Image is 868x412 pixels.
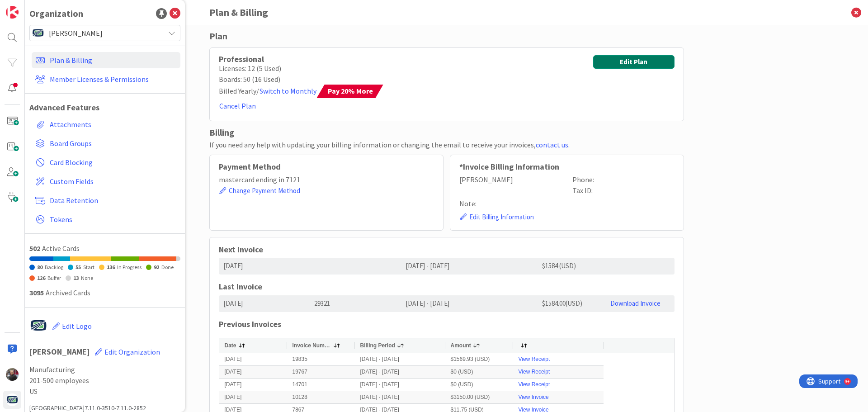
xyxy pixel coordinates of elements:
[459,162,675,171] h2: *Invoice Billing Information
[538,258,606,275] div: $1584 (USD)
[287,379,355,391] div: 14701
[46,4,50,11] div: 9+
[32,27,44,39] img: avatar
[445,379,513,391] div: $0 (USD)
[83,264,94,270] span: Start
[519,369,550,375] a: View Receipt
[50,157,177,168] span: Card Blocking
[104,347,160,356] span: Edit Organization
[219,185,301,197] button: Change Payment Method
[519,381,550,388] a: View Receipt
[219,55,379,63] div: Professional
[62,322,92,331] span: Edit Logo
[219,174,434,185] p: mastercard ending in 7121
[29,244,40,253] span: 502
[29,7,83,20] div: Organization
[209,139,684,150] div: If you need any help with updating your billing information or changing the email to receive your...
[287,366,355,378] div: 19767
[593,55,675,69] button: Edit Plan
[287,353,355,365] div: 19835
[94,342,160,361] button: Edit Organization
[219,366,287,378] div: [DATE]
[52,317,92,336] button: Edit Logo
[355,379,445,391] div: [DATE] - [DATE]
[50,214,177,225] span: Tokens
[81,275,93,281] span: None
[29,288,44,297] span: 3095
[29,287,180,298] div: Archived Cards
[219,353,287,365] div: [DATE]
[32,116,180,133] a: Attachments
[50,176,177,187] span: Custom Fields
[107,264,115,270] span: 136
[519,356,550,362] a: View Receipt
[219,282,675,292] h5: Last Invoice
[29,103,180,113] h1: Advanced Features
[37,264,42,270] span: 80
[459,198,675,209] p: Note:
[219,319,675,329] h5: Previous Invoices
[32,154,180,170] a: Card Blocking
[117,264,142,270] span: In Progress
[29,386,180,397] span: US
[538,295,606,312] div: $ 1584.00 ( USD )
[219,63,379,74] div: Licenses: 12 (5 Used)
[219,379,287,391] div: [DATE]
[459,174,561,185] p: [PERSON_NAME]
[451,342,471,349] span: Amount
[154,264,159,270] span: 92
[32,135,180,152] a: Board Groups
[161,264,174,270] span: Done
[219,258,310,275] div: [DATE]
[519,394,549,400] a: View Invoice
[29,375,180,386] span: 201-500 employees
[45,264,63,270] span: Backlog
[310,295,401,312] div: 29321
[445,353,513,365] div: $1569.93 (USD)
[225,342,236,349] span: Date
[536,140,568,149] a: contact us
[219,295,310,312] div: [DATE]
[32,211,180,227] a: Tokens
[327,85,373,97] span: Pay 20% More
[401,258,538,275] div: [DATE] - [DATE]
[6,393,19,406] img: avatar
[32,52,180,68] a: Plan & Billing
[572,185,675,196] p: Tax ID:
[219,85,379,98] div: Billed Yearly /
[29,317,47,335] img: avatar
[32,173,180,189] a: Custom Fields
[47,275,61,281] span: Buffer
[50,195,177,206] span: Data Retention
[37,275,45,281] span: 126
[355,366,445,378] div: [DATE] - [DATE]
[287,391,355,403] div: 10128
[355,391,445,403] div: [DATE] - [DATE]
[219,74,379,85] div: Boards: 50 (16 Used)
[360,342,395,349] span: Billing Period
[75,264,81,270] span: 55
[50,138,177,149] span: Board Groups
[445,366,513,378] div: $0 (USD)
[259,85,317,97] button: Switch to Monthly
[6,6,19,19] img: Visit kanbanzone.com
[73,275,79,281] span: 13
[32,192,180,208] a: Data Retention
[32,71,180,87] a: Member Licenses & Permissions
[209,29,684,43] div: Plan
[219,245,675,255] h5: Next Invoice
[19,1,41,12] span: Support
[29,243,180,254] div: Active Cards
[219,162,434,171] h2: Payment Method
[610,299,660,308] a: Download Invoice
[572,174,675,185] p: Phone:
[292,342,331,349] span: Invoice Number
[209,126,684,139] div: Billing
[219,391,287,403] div: [DATE]
[29,342,180,361] h1: [PERSON_NAME]
[6,368,19,381] img: JK
[29,364,180,375] span: Manufacturing
[445,391,513,403] div: $3150.00 (USD)
[355,353,445,365] div: [DATE] - [DATE]
[459,212,534,223] button: Edit Billing Information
